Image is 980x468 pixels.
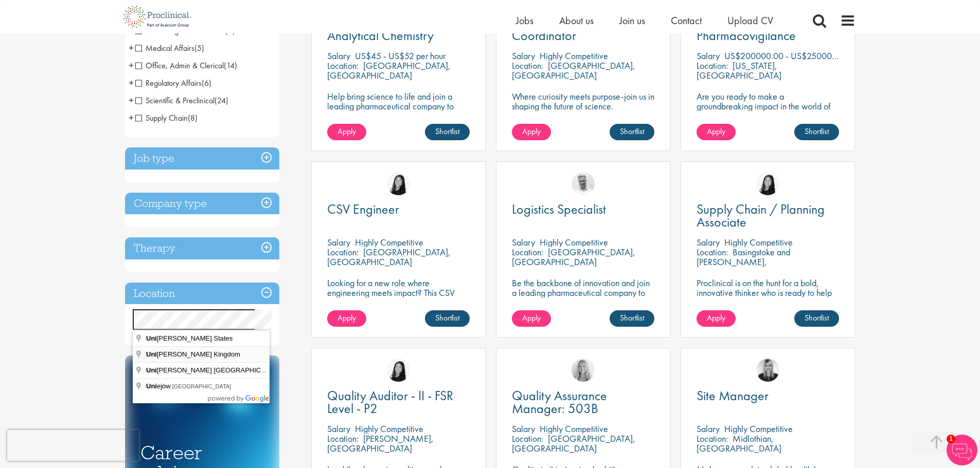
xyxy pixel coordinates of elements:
[129,110,134,125] span: +
[512,389,654,415] a: Quality Assurance Manager: 503B
[327,124,366,140] a: Apply
[707,312,725,323] span: Apply
[572,172,595,195] img: Joshua Bye
[125,193,279,215] h3: Company type
[387,359,410,382] img: Numhom Sudsok
[135,60,224,71] span: Office, Admin & Clerical
[146,382,157,390] span: Uni
[512,278,654,317] p: Be the backbone of innovation and join a leading pharmaceutical company to help keep life-changin...
[697,433,728,444] span: Location:
[697,60,781,81] p: [US_STATE], [GEOGRAPHIC_DATA]
[135,78,202,88] span: Regulatory Affairs
[146,382,172,390] span: ejów
[697,310,736,327] a: Apply
[125,237,279,259] h3: Therapy
[512,246,543,258] span: Location:
[387,172,410,195] img: Numhom Sudsok
[671,14,702,27] span: Contact
[697,203,839,229] a: Supply Chain / Planning Associate
[224,60,237,71] span: (14)
[697,236,720,248] span: Salary
[697,16,839,42] a: Associate Director, Pharmacovigilance
[327,60,451,81] p: [GEOGRAPHIC_DATA], [GEOGRAPHIC_DATA]
[697,423,720,435] span: Salary
[619,14,645,27] span: Join us
[512,203,654,216] a: Logistics Specialist
[697,124,736,140] a: Apply
[146,366,157,374] span: Uni
[327,310,366,327] a: Apply
[512,16,654,42] a: Clinical Research Coordinator
[756,172,779,195] img: Numhom Sudsok
[425,124,470,140] a: Shortlist
[129,92,134,108] span: +
[202,78,211,88] span: (6)
[516,14,533,27] a: Jobs
[724,423,793,435] p: Highly Competitive
[355,50,446,62] p: US$45 - US$52 per hour
[512,310,551,327] a: Apply
[697,246,790,277] p: Basingstoke and [PERSON_NAME], [GEOGRAPHIC_DATA]
[794,310,839,327] a: Shortlist
[724,236,793,248] p: Highly Competitive
[522,312,541,323] span: Apply
[327,278,470,307] p: Looking for a new role where engineering meets impact? This CSV Engineer role is calling your name!
[327,433,359,444] span: Location:
[125,147,279,170] h3: Job type
[727,14,773,27] span: Upload CV
[327,246,359,258] span: Location:
[135,43,204,53] span: Medical Affairs
[146,334,157,342] span: Uni
[697,389,839,402] a: Site Manager
[512,124,551,140] a: Apply
[146,350,157,358] span: Uni
[355,236,423,248] p: Highly Competitive
[327,387,453,417] span: Quality Auditor - II - FSR Level - P2
[355,423,423,435] p: Highly Competitive
[697,246,728,258] span: Location:
[697,50,720,62] span: Salary
[572,359,595,382] img: Shannon Briggs
[425,310,470,327] a: Shortlist
[697,60,728,71] span: Location:
[327,60,359,71] span: Location:
[697,387,769,404] span: Site Manager
[697,433,781,454] p: Midlothian, [GEOGRAPHIC_DATA]
[337,126,356,137] span: Apply
[337,312,356,323] span: Apply
[327,91,470,140] p: Help bring science to life and join a leading pharmaceutical company to play a key role in delive...
[559,14,594,27] a: About us
[327,423,350,435] span: Salary
[327,246,451,268] p: [GEOGRAPHIC_DATA], [GEOGRAPHIC_DATA]
[512,236,535,248] span: Salary
[512,246,635,268] p: [GEOGRAPHIC_DATA], [GEOGRAPHIC_DATA]
[512,60,543,71] span: Location:
[756,359,779,382] a: Janelle Jones
[135,60,237,71] span: Office, Admin & Clerical
[794,124,839,140] a: Shortlist
[522,126,541,137] span: Apply
[327,200,399,218] span: CSV Engineer
[540,236,608,248] p: Highly Competitive
[540,50,608,62] p: Highly Competitive
[135,95,228,106] span: Scientific & Preclinical
[327,389,470,415] a: Quality Auditor - II - FSR Level - P2
[512,60,635,81] p: [GEOGRAPHIC_DATA], [GEOGRAPHIC_DATA]
[697,91,839,140] p: Are you ready to make a groundbreaking impact in the world of biotechnology? Join a growing compa...
[125,283,279,305] h3: Location
[215,95,228,106] span: (24)
[135,78,211,88] span: Regulatory Affairs
[327,50,350,62] span: Salary
[327,16,470,42] a: Associate Scientist: Analytical Chemistry
[327,236,350,248] span: Salary
[540,423,608,435] p: Highly Competitive
[610,310,654,327] a: Shortlist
